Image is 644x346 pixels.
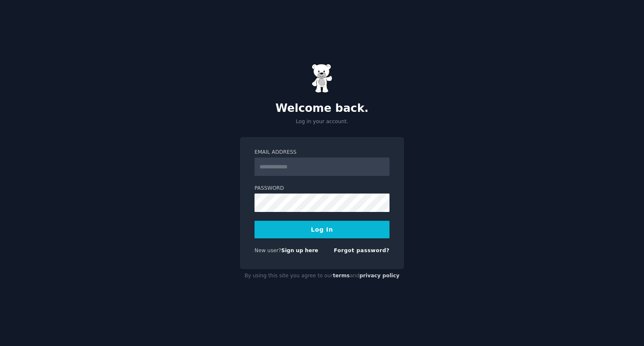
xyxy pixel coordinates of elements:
a: Forgot password? [334,248,390,253]
a: privacy policy [359,273,400,279]
img: Gummy Bear [312,64,332,93]
h2: Welcome back. [240,102,404,115]
a: Sign up here [281,248,318,253]
div: By using this site you agree to our and [240,269,404,283]
button: Log In [254,221,390,238]
a: terms [333,273,350,279]
label: Email Address [254,149,390,156]
p: Log in your account. [240,118,404,126]
label: Password [254,185,390,192]
span: New user? [254,248,281,253]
